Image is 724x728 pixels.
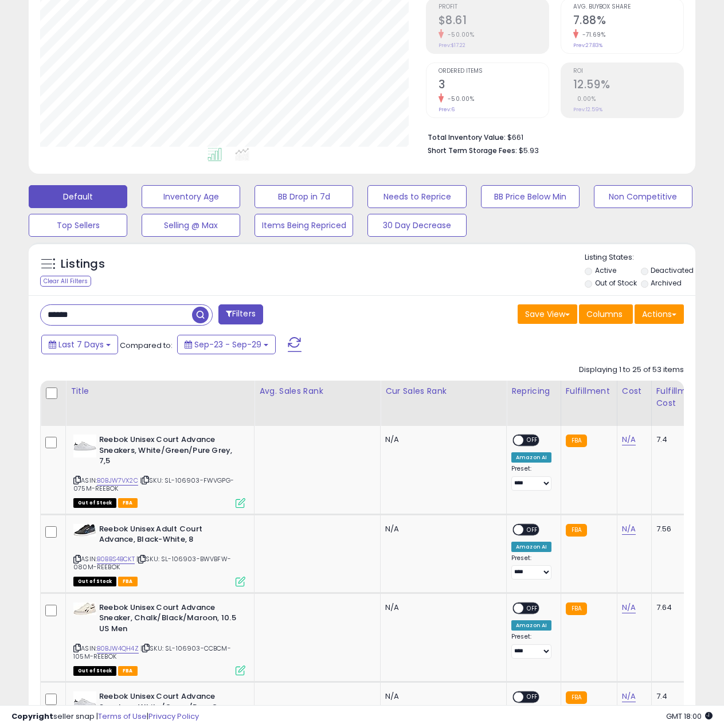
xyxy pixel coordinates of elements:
[586,308,623,320] span: Columns
[651,265,694,275] label: Deactivated
[578,30,606,39] small: -71.69%
[73,435,245,507] div: ASIN:
[656,385,700,409] div: Fulfillment Cost
[523,603,542,613] span: OFF
[118,666,138,676] span: FBA
[73,577,116,586] span: All listings that are currently out of stock and unavailable for purchase on Amazon
[566,385,612,397] div: Fulfillment
[255,185,353,208] button: BB Drop in 7d
[444,30,475,39] small: -50.00%
[428,130,675,143] li: $661
[566,435,587,447] small: FBA
[573,68,683,75] span: ROI
[29,214,127,237] button: Top Sellers
[11,711,53,722] strong: Copyright
[523,436,542,445] span: OFF
[99,435,238,469] b: Reebok Unisex Court Advance Sneakers, White/Green/Pure Grey, 7,5
[622,523,636,535] a: N/A
[385,385,502,397] div: Cur Sales Rank
[573,42,602,49] small: Prev: 27.83%
[656,691,696,702] div: 7.4
[73,476,234,493] span: | SKU: SL-106903-FWVGPG-075M-REEBOK
[11,711,199,722] div: seller snap | |
[444,95,475,103] small: -50.00%
[566,602,587,615] small: FBA
[428,132,506,142] b: Total Inventory Value:
[566,524,587,537] small: FBA
[523,692,542,702] span: OFF
[573,95,596,103] small: 0.00%
[58,339,104,350] span: Last 7 Days
[73,435,96,457] img: 31UUjHwEG+L._SL40_.jpg
[656,435,696,445] div: 7.4
[622,602,636,613] a: N/A
[439,42,465,49] small: Prev: $17.22
[585,252,695,263] p: Listing States:
[656,524,696,534] div: 7.56
[148,711,199,722] a: Privacy Policy
[439,106,455,113] small: Prev: 6
[511,465,552,491] div: Preset:
[98,711,147,722] a: Terms of Use
[97,554,135,564] a: B0BBS4BCKT
[651,278,682,288] label: Archived
[367,185,466,208] button: Needs to Reprice
[518,304,577,324] button: Save View
[73,602,96,615] img: 41J53ODWmhL._SL40_.jpg
[118,577,138,586] span: FBA
[573,14,683,29] h2: 7.88%
[259,385,375,397] div: Avg. Sales Rank
[519,145,539,156] span: $5.93
[666,711,713,722] span: 2025-10-7 18:00 GMT
[523,525,542,534] span: OFF
[177,335,276,354] button: Sep-23 - Sep-29
[481,185,580,208] button: BB Price Below Min
[194,339,261,350] span: Sep-23 - Sep-29
[595,265,616,275] label: Active
[385,524,498,534] div: N/A
[73,524,245,585] div: ASIN:
[118,498,138,508] span: FBA
[218,304,263,324] button: Filters
[29,185,127,208] button: Default
[635,304,684,324] button: Actions
[97,476,138,486] a: B0BJW7VX2C
[99,524,238,548] b: Reebok Unisex Adult Court Advance, Black-White, 8
[656,602,696,613] div: 7.64
[622,385,647,397] div: Cost
[573,78,683,93] h2: 12.59%
[41,335,118,354] button: Last 7 Days
[73,602,245,675] div: ASIN:
[73,554,231,572] span: | SKU: SL-106903-BWVBFW-080M-REEBOK
[73,666,116,676] span: All listings that are currently out of stock and unavailable for purchase on Amazon
[73,691,96,714] img: 31UUjHwEG+L._SL40_.jpg
[573,4,683,10] span: Avg. Buybox Share
[511,554,552,580] div: Preset:
[579,365,684,375] div: Displaying 1 to 25 of 53 items
[511,620,551,631] div: Amazon AI
[511,542,551,552] div: Amazon AI
[142,214,240,237] button: Selling @ Max
[428,146,517,155] b: Short Term Storage Fees:
[622,691,636,702] a: N/A
[367,214,466,237] button: 30 Day Decrease
[566,691,587,704] small: FBA
[385,435,498,445] div: N/A
[511,385,556,397] div: Repricing
[73,498,116,508] span: All listings that are currently out of stock and unavailable for purchase on Amazon
[99,691,238,726] b: Reebok Unisex Court Advance Sneakers, White/Green/Pure Grey, 8
[120,340,173,351] span: Compared to:
[40,276,91,287] div: Clear All Filters
[142,185,240,208] button: Inventory Age
[439,68,549,75] span: Ordered Items
[573,106,602,113] small: Prev: 12.59%
[439,4,549,10] span: Profit
[439,78,549,93] h2: 3
[99,602,238,637] b: Reebok Unisex Court Advance Sneaker, Chalk/Black/Maroon, 10.5 US Men
[594,185,692,208] button: Non Competitive
[71,385,249,397] div: Title
[97,644,139,653] a: B0BJW4QH4Z
[61,256,105,272] h5: Listings
[73,644,231,661] span: | SKU: SL-106903-CCBCM-105M-REEBOK
[622,434,636,445] a: N/A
